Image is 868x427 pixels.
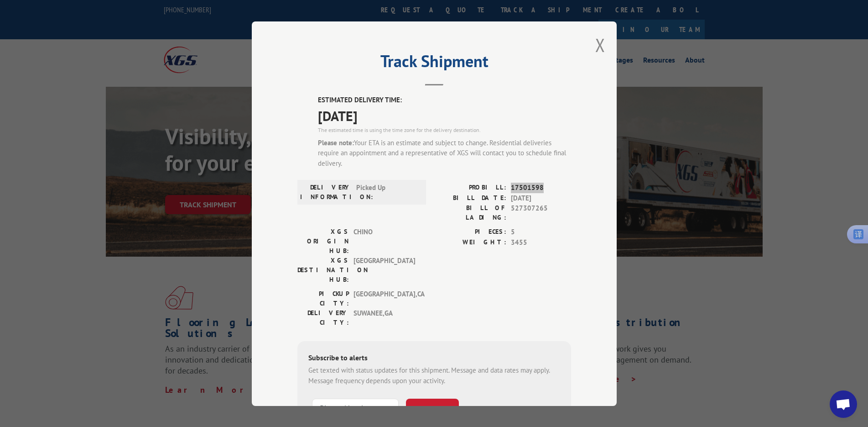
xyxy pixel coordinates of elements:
span: [DATE] [318,105,571,126]
button: SUBSCRIBE [406,399,459,418]
label: BILL DATE: [434,193,506,203]
div: Get texted with status updates for this shipment. Message and data rates may apply. Message frequ... [308,365,560,386]
a: Open chat [830,390,857,418]
label: PROBILL: [434,183,506,193]
strong: Please note: [318,138,354,147]
span: [GEOGRAPHIC_DATA] , CA [353,289,415,308]
h2: Track Shipment [297,55,571,72]
label: DELIVERY CITY: [297,308,349,327]
input: Phone Number [312,399,399,418]
span: 527307265 [511,203,571,222]
div: The estimated time is using the time zone for the delivery destination. [318,126,571,134]
span: [GEOGRAPHIC_DATA] [353,256,415,285]
label: BILL OF LADING: [434,203,506,222]
div: Subscribe to alerts [308,352,560,365]
span: 3455 [511,237,571,248]
label: PICKUP CITY: [297,289,349,308]
button: Close modal [595,33,605,57]
span: CHINO [353,227,415,256]
label: WEIGHT: [434,237,506,248]
span: SUWANEE , GA [353,308,415,327]
span: [DATE] [511,193,571,203]
label: PIECES: [434,227,506,237]
label: XGS DESTINATION HUB: [297,256,349,285]
span: 17501598 [511,183,571,193]
label: XGS ORIGIN HUB: [297,227,349,256]
span: 5 [511,227,571,237]
span: Picked Up [356,183,418,202]
label: DELIVERY INFORMATION: [300,183,352,202]
label: ESTIMATED DELIVERY TIME: [318,95,571,105]
div: Your ETA is an estimate and subject to change. Residential deliveries require an appointment and ... [318,137,571,169]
